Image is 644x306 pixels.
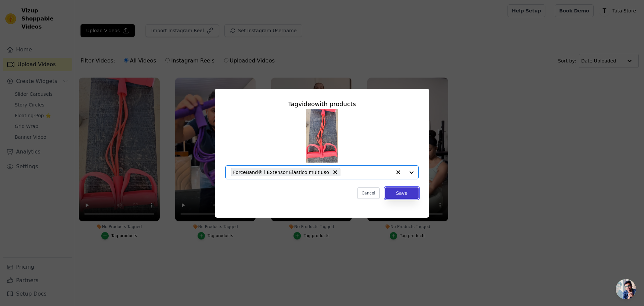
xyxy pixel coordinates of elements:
img: tn-2714f55d8184433f95caa9bb9c56b6a5.png [306,109,338,163]
span: ForceBand® l Extensor Elástico multiuso [233,168,329,176]
button: Save [385,187,419,199]
div: Chat abierto [616,279,636,299]
button: Cancel [357,187,380,199]
div: Tag video with products [225,99,419,109]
